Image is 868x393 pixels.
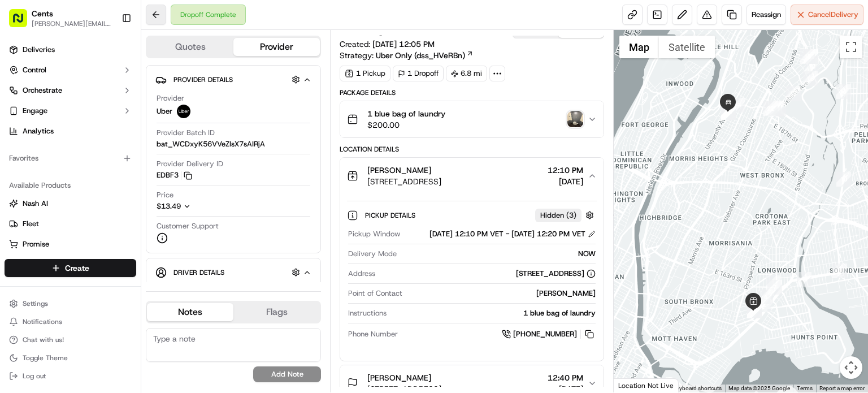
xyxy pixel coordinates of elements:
button: Notifications [5,314,136,330]
span: Map data ©2025 Google [728,385,790,391]
span: Hidden ( 3 ) [540,210,576,221]
button: Start new chat [192,111,206,125]
div: 15 [800,49,815,64]
span: Provider Batch ID [157,128,215,138]
button: 1 blue bag of laundry$200.00photo_proof_of_pickup image [340,101,604,137]
a: 📗Knowledge Base [7,159,91,180]
span: Provider Details [173,75,233,84]
span: Point of Contact [348,288,402,299]
div: 17 [786,86,801,101]
span: bat_WCDxyK56VVeZIsX7sAIRjA [157,139,265,149]
button: Provider [233,38,320,56]
button: Control [5,61,136,79]
div: 1 Dropoff [393,66,444,81]
button: Toggle fullscreen view [840,36,862,58]
div: 21 [766,101,781,115]
span: Driver Details [173,268,224,277]
a: Analytics [5,122,136,140]
button: Cents [32,8,53,19]
div: Location Details [340,145,604,154]
span: Provider Delivery ID [157,159,223,169]
span: Notifications [23,317,62,326]
div: 22 [763,101,778,116]
div: 10 [836,172,851,187]
button: Engage [5,102,136,120]
span: Toggle Theme [23,353,68,362]
button: $13.49 [157,201,256,211]
span: [DATE] 12:05 PM [372,39,435,49]
a: Open this area in Google Maps (opens a new window) [617,378,654,392]
span: Create [65,262,89,274]
span: Pickup Window [348,229,400,239]
div: 8 [797,272,811,287]
button: Cents[PERSON_NAME][EMAIL_ADDRESS][PERSON_NAME][DOMAIN_NAME] [5,5,117,32]
button: photo_proof_of_pickup image [567,111,583,127]
button: Orchestrate [5,81,136,100]
div: 7 [767,280,782,295]
span: Analytics [23,126,54,136]
div: Start new chat [38,108,185,119]
button: Driver Details [155,263,311,282]
div: 1 [766,275,780,290]
div: Package Details [340,88,604,97]
span: 12:10 PM [548,165,583,176]
span: Address [348,269,375,279]
span: Chat with us! [23,335,64,344]
a: Nash AI [9,198,132,209]
span: Control [23,65,46,75]
div: 18 [771,101,786,116]
img: Nash [11,11,34,34]
img: uber-new-logo.jpeg [177,105,190,118]
button: Show satellite imagery [659,36,715,58]
span: Reassign [752,10,781,20]
div: 9 [832,264,847,278]
button: Map camera controls [840,356,862,379]
div: 12 [805,59,819,74]
div: [PERSON_NAME] [407,288,596,299]
div: [PERSON_NAME][STREET_ADDRESS]12:10 PM[DATE] [340,194,604,361]
span: Pickup Details [365,211,418,220]
div: 2 [757,297,771,312]
span: Settings [23,299,48,308]
div: 1 Pickup [340,66,390,81]
span: Fleet [23,219,39,229]
div: 16 [803,71,818,86]
span: Nash AI [23,198,48,209]
span: Deliveries [23,45,55,55]
button: Notes [147,303,233,321]
span: [STREET_ADDRESS] [367,176,441,187]
h3: Summary [340,25,385,36]
a: Uber Only (dss_HVeRBn) [376,50,474,61]
div: 💻 [96,165,105,174]
button: Flags [233,303,320,321]
div: 14 [804,49,818,64]
button: Quotes [147,38,233,56]
span: $13.49 [157,201,181,211]
input: Got a question? Start typing here... [29,73,203,85]
button: CancelDelivery [791,5,863,25]
div: We're available if you need us! [38,119,143,128]
span: Orchestrate [23,85,62,96]
button: Chat with us! [5,332,136,348]
div: 20 [770,101,784,115]
span: Instructions [348,308,387,318]
button: EDBF3 [157,170,192,180]
span: Phone Number [348,329,398,339]
img: Google [617,378,654,392]
button: Log out [5,368,136,384]
div: 23 [730,98,745,113]
img: 1736555255976-a54dd68f-1ca7-489b-9aae-adbdc363a1c4 [11,108,32,128]
span: API Documentation [107,164,181,175]
span: Uber [157,106,172,116]
a: 💻API Documentation [91,159,186,180]
div: Available Products [5,176,136,195]
span: Price [157,190,173,200]
a: [PHONE_NUMBER] [502,328,596,340]
a: Terms (opens in new tab) [797,385,813,391]
span: Customer Support [157,221,219,231]
div: 📗 [11,165,20,174]
a: Deliveries [5,41,136,59]
span: Delivery Mode [348,249,397,259]
span: Provider [157,93,184,103]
